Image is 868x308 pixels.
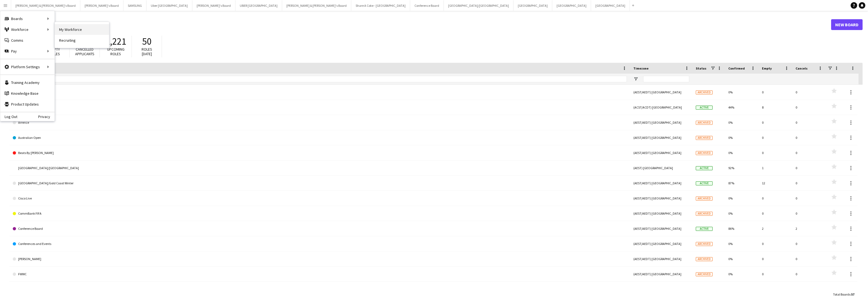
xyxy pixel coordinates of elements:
div: 8 [759,100,792,115]
span: Active [696,181,713,185]
a: Cisco Live [13,191,627,206]
button: [GEOGRAPHIC_DATA]/[GEOGRAPHIC_DATA] [444,0,513,11]
div: (AEST/AEDT) [GEOGRAPHIC_DATA] [630,251,693,266]
a: Australian Open [13,130,627,145]
div: 87% [725,176,759,191]
a: Beats By [PERSON_NAME] [13,145,627,160]
button: Uber [GEOGRAPHIC_DATA] [146,0,192,11]
div: 0 [759,282,792,297]
span: Active [696,106,713,110]
span: Confirmed [728,66,745,70]
a: Training Academy [0,77,55,88]
span: Total Boards [833,292,850,296]
a: Conferences and Events [13,236,627,251]
button: Conference Board [410,0,444,11]
button: [GEOGRAPHIC_DATA] [552,0,591,11]
span: Active [696,166,713,170]
a: Privacy [38,114,55,119]
button: [PERSON_NAME] & [PERSON_NAME]'s Board [11,0,80,11]
span: 1,221 [105,35,126,47]
button: [GEOGRAPHIC_DATA] [513,0,552,11]
span: Archived [696,196,713,201]
span: Active [696,227,713,231]
span: Empty [762,66,772,70]
div: (AEST/AEDT) [GEOGRAPHIC_DATA] [630,267,693,281]
div: 0 [792,191,826,206]
a: [GEOGRAPHIC_DATA]/[GEOGRAPHIC_DATA] [13,160,627,176]
div: Pay [0,46,55,57]
div: (AEST/AEDT) [GEOGRAPHIC_DATA] [630,85,693,100]
span: Cancels [796,66,808,70]
a: Conference Board [13,221,627,236]
div: 0 [792,282,826,297]
div: 0 [792,236,826,251]
button: SAMSUNG [123,0,146,11]
div: 0 [759,206,792,221]
div: 1 [759,160,792,175]
button: [GEOGRAPHIC_DATA] [591,0,630,11]
div: (AEST/AEDT) [GEOGRAPHIC_DATA] [630,236,693,251]
div: 0% [725,251,759,266]
button: Open Filter Menu [633,77,638,81]
div: 0 [792,267,826,281]
a: Knowledge Base [0,88,55,99]
div: 0 [792,251,826,266]
span: Cancelled applicants [75,47,94,56]
div: : [833,289,854,300]
a: Ad Hoc Jobs [13,85,627,100]
h1: Boards [9,21,831,29]
div: 2 [792,221,826,236]
a: Comms [0,35,55,46]
a: My Workforce [55,24,109,35]
span: 57 [851,292,854,296]
span: 50 [142,35,151,47]
div: (ACST/ACDT) [GEOGRAPHIC_DATA] [630,100,693,115]
button: [PERSON_NAME]'s Board [192,0,235,11]
div: 0 [792,100,826,115]
input: Timezone Filter Input [643,76,689,82]
div: 0% [725,282,759,297]
div: (AEST/AEDT) [GEOGRAPHIC_DATA] [630,145,693,160]
div: 0% [725,115,759,130]
div: 44% [725,100,759,115]
a: New Board [831,19,863,30]
div: 0 [792,176,826,191]
a: Log Out [0,114,17,119]
span: Timezone [633,66,649,70]
div: 0% [725,206,759,221]
div: 92% [725,160,759,175]
div: 0 [792,160,826,175]
span: Archived [696,242,713,246]
a: Hayanah [13,282,627,297]
span: Archived [696,257,713,261]
input: Board name Filter Input [23,76,627,82]
div: (AEST/AEDT) [GEOGRAPHIC_DATA] [630,115,693,130]
div: (AEST/AEDT) [GEOGRAPHIC_DATA] [630,206,693,221]
div: (AEST) [GEOGRAPHIC_DATA] [630,160,693,175]
div: (AEST/AEDT) [GEOGRAPHIC_DATA] [630,191,693,206]
a: [GEOGRAPHIC_DATA] [13,100,627,115]
button: Share A Coke - [GEOGRAPHIC_DATA] [351,0,410,11]
div: 0% [725,236,759,251]
div: 0% [725,130,759,145]
div: 0 [759,267,792,281]
div: 0 [759,85,792,100]
div: 0 [792,145,826,160]
button: [PERSON_NAME]'s Board [80,0,123,11]
a: [GEOGRAPHIC_DATA]/Gold Coast Winter [13,176,627,191]
div: 0 [792,85,826,100]
span: Archived [696,90,713,94]
span: Archived [696,212,713,216]
div: (AEST/AEDT) [GEOGRAPHIC_DATA] [630,282,693,297]
span: Upcoming roles [107,47,125,56]
div: (AEST/AEDT) [GEOGRAPHIC_DATA] [630,221,693,236]
div: 12 [759,176,792,191]
div: (AEST/AEDT) [GEOGRAPHIC_DATA] [630,176,693,191]
div: Boards [0,13,55,24]
span: Archived [696,121,713,125]
div: 2 [759,221,792,236]
button: [PERSON_NAME] & [PERSON_NAME]'s Board [282,0,351,11]
div: 0% [725,145,759,160]
div: 0 [759,130,792,145]
div: 0% [725,191,759,206]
